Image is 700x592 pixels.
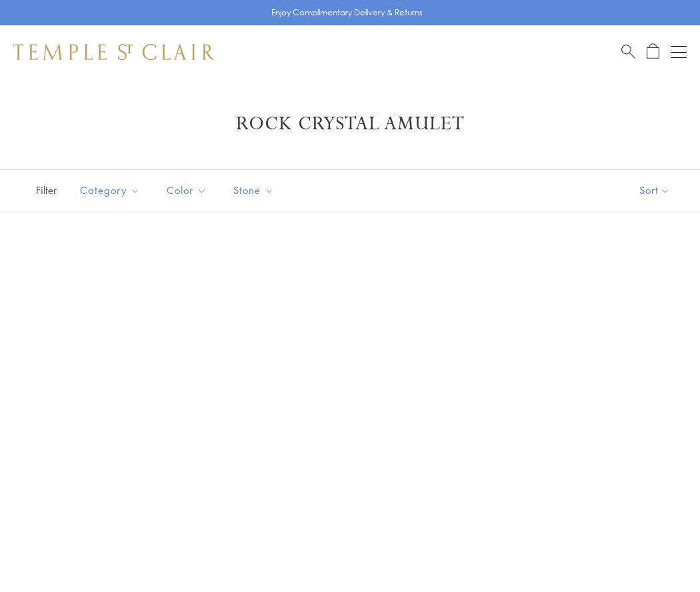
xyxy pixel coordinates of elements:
[73,182,150,199] span: Category
[227,182,284,199] span: Stone
[621,43,635,60] a: Search
[271,6,423,19] p: Enjoy Complimentary Delivery & Returns
[13,44,215,60] img: Temple St. Clair
[647,43,659,60] a: Open Shopping Bag
[223,175,284,205] button: Stone
[671,44,687,60] button: Open navigation
[609,170,700,211] button: Show sort by
[157,175,217,205] button: Color
[33,112,667,136] h1: Rock Crystal Amulet
[70,175,150,205] button: Category
[160,182,217,199] span: Color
